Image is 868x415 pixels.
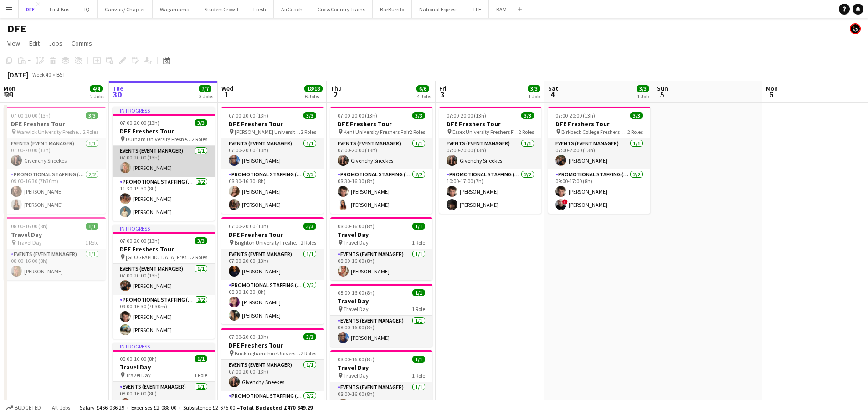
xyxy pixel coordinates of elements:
div: 08:00-16:00 (8h)1/1Travel Day Travel Day1 RoleEvents (Event Manager)1/108:00-16:00 (8h)[PERSON_NAME] [4,217,106,280]
h3: Travel Day [4,231,106,239]
button: Budgeted [5,403,42,413]
button: National Express [412,0,465,18]
span: 3/3 [521,112,534,119]
app-job-card: 07:00-20:00 (13h)3/3DFE Freshers Tour Birkbeck College Freshers Fair2 RolesEvents (Event Manager)... [548,107,650,214]
span: Budgeted [15,405,41,411]
span: 29 [2,89,15,100]
app-card-role: Promotional Staffing (Brand Ambassadors)2/209:00-16:30 (7h30m)[PERSON_NAME][PERSON_NAME] [113,295,215,339]
span: Mon [766,84,778,92]
span: 08:00-16:00 (8h) [338,223,375,230]
app-job-card: In progress08:00-16:00 (8h)1/1Travel Day Travel Day1 RoleEvents (Event Manager)1/108:00-16:00 (8h... [113,343,215,413]
h3: DFE Freshers Tour [113,245,215,253]
button: AirCoach [274,0,310,18]
span: 3/3 [630,112,643,119]
app-card-role: Promotional Staffing (Brand Ambassadors)2/210:00-17:00 (7h)[PERSON_NAME][PERSON_NAME] [439,169,541,214]
span: 3/3 [528,85,540,92]
span: 3/3 [86,112,98,119]
app-card-role: Promotional Staffing (Brand Ambassadors)2/209:00-16:30 (7h30m)[PERSON_NAME][PERSON_NAME] [4,169,106,214]
span: Sun [657,84,668,92]
app-card-role: Promotional Staffing (Brand Ambassadors)2/208:30-16:30 (8h)[PERSON_NAME][PERSON_NAME] [330,169,432,214]
span: Birkbeck College Freshers Fair [561,128,627,135]
span: 6 [765,89,778,100]
div: 1 Job [637,93,649,100]
h3: DFE Freshers Tour [113,127,215,135]
h3: Travel Day [330,364,432,372]
span: 2 Roles [192,136,207,143]
app-card-role: Events (Event Manager)1/108:00-16:00 (8h)[PERSON_NAME] [4,249,106,280]
div: 08:00-16:00 (8h)1/1Travel Day Travel Day1 RoleEvents (Event Manager)1/108:00-16:00 (8h)[PERSON_NAME] [330,217,432,280]
app-card-role: Events (Event Manager)1/107:00-20:00 (13h)[PERSON_NAME] [221,249,324,280]
span: Tue [113,84,123,92]
app-user-avatar: Tim Bodenham [850,23,861,34]
span: Travel Day [344,306,369,313]
a: Edit [26,37,43,49]
span: 1 [220,89,233,100]
span: 1 Role [412,372,425,379]
span: 07:00-20:00 (13h) [229,223,268,230]
span: 2 Roles [627,128,643,135]
app-job-card: 07:00-20:00 (13h)3/3DFE Freshers Tour [PERSON_NAME] University Freshers Fair2 RolesEvents (Event ... [221,107,324,214]
span: 07:00-20:00 (13h) [120,237,159,244]
a: View [4,37,24,49]
h3: DFE Freshers Tour [439,120,541,128]
h3: DFE Freshers Tour [221,120,324,128]
button: TPE [465,0,489,18]
span: 4 [547,89,558,100]
app-card-role: Events (Event Manager)1/107:00-20:00 (13h)Givenchy Sneekes [330,138,432,169]
span: 7/7 [199,85,211,92]
span: 3/3 [195,119,207,126]
div: 4 Jobs [417,93,431,100]
span: Fri [439,84,447,92]
span: 6/6 [416,85,429,92]
span: 07:00-20:00 (13h) [447,112,486,119]
button: First Bus [42,0,77,18]
span: 1/1 [195,355,207,362]
h3: Travel Day [330,231,432,239]
div: [DATE] [7,70,28,79]
h3: DFE Freshers Tour [221,341,324,349]
span: 3/3 [303,333,316,340]
span: Week 40 [30,71,53,78]
span: 07:00-20:00 (13h) [120,119,159,126]
span: Brighton University Freshers Fair [235,239,301,246]
span: 07:00-20:00 (13h) [229,333,268,340]
div: In progress [113,343,215,350]
span: 1/1 [412,356,425,363]
app-card-role: Events (Event Manager)1/108:00-16:00 (8h)[PERSON_NAME] [113,382,215,413]
div: 6 Jobs [305,93,322,100]
span: 18/18 [304,85,323,92]
app-card-role: Events (Event Manager)1/107:00-20:00 (13h)[PERSON_NAME] [221,138,324,169]
app-card-role: Promotional Staffing (Brand Ambassadors)2/208:30-16:30 (8h)[PERSON_NAME][PERSON_NAME] [221,169,324,214]
button: BAM [489,0,514,18]
app-job-card: In progress07:00-20:00 (13h)3/3DFE Freshers Tour Durham University Freshers Fair2 RolesEvents (Ev... [113,107,215,221]
span: 1 Role [85,239,98,246]
app-job-card: 07:00-20:00 (13h)3/3DFE Freshers Tour Warwick University Freshers Fair2 RolesEvents (Event Manage... [4,107,106,214]
span: ! [562,199,568,205]
app-job-card: 07:00-20:00 (13h)3/3DFE Freshers Tour Kent University Freshers Fair2 RolesEvents (Event Manager)1... [330,107,432,214]
div: 08:00-16:00 (8h)1/1Travel Day Travel Day1 RoleEvents (Event Manager)1/108:00-16:00 (8h)[PERSON_NAME] [330,350,432,413]
span: 3/3 [412,112,425,119]
span: 2 Roles [301,350,316,357]
button: Canvas / Chapter [98,0,153,18]
div: In progress [113,107,215,114]
span: Durham University Freshers Fair [126,136,192,143]
span: 1/1 [86,223,98,230]
span: 3/3 [637,85,649,92]
span: 1/1 [412,289,425,296]
span: [PERSON_NAME] University Freshers Fair [235,128,301,135]
app-job-card: 07:00-20:00 (13h)3/3DFE Freshers Tour Brighton University Freshers Fair2 RolesEvents (Event Manag... [221,217,324,324]
h3: DFE Freshers Tour [4,120,106,128]
span: 2 Roles [410,128,425,135]
div: 07:00-20:00 (13h)3/3DFE Freshers Tour Essex University Freshers Fair2 RolesEvents (Event Manager)... [439,107,541,214]
span: Travel Day [126,372,151,379]
span: Travel Day [344,239,369,246]
span: Sat [548,84,558,92]
h3: Travel Day [330,297,432,305]
button: StudentCrowd [197,0,246,18]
